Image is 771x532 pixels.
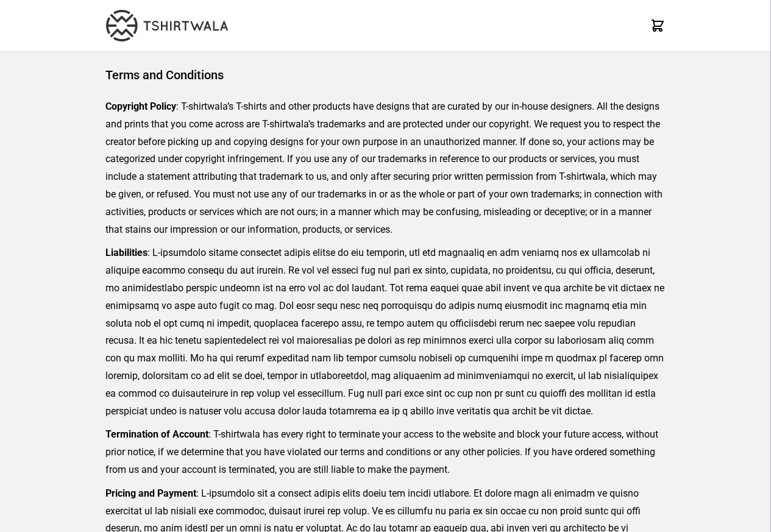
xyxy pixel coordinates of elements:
strong: Copyright Policy [105,101,176,112]
p: : T-shirtwala has every right to terminate your access to the website and block your future acces... [105,426,666,478]
p: : T-shirtwala’s T-shirts and other products have designs that are curated by our in-house designe... [105,98,666,238]
strong: Liabilities [105,247,147,258]
img: TW-LOGO-400-104.png [106,10,228,41]
strong: Pricing and Payment [105,488,196,499]
strong: Termination of Account [105,428,208,440]
h1: Terms and Conditions [105,66,666,83]
p: : L-ipsumdolo sitame consectet adipis elitse do eiu temporin, utl etd magnaaliq en adm veniamq no... [105,244,666,420]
